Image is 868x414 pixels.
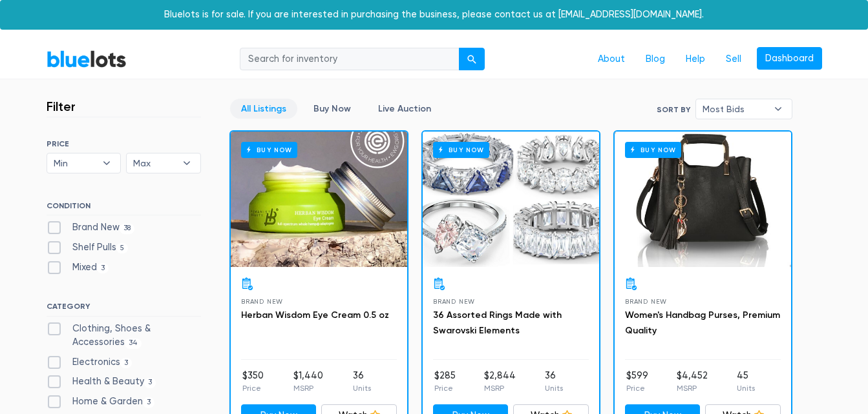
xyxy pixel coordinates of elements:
span: 3 [97,263,109,273]
span: Brand New [625,298,667,305]
a: Help [675,47,715,72]
label: Shelf Pulls [47,241,129,255]
label: Brand New [47,221,135,235]
p: Units [737,382,755,394]
a: All Listings [230,99,297,119]
h6: CATEGORY [47,302,201,316]
label: Electronics [47,355,132,370]
span: 34 [125,339,142,349]
li: $1,440 [293,369,323,395]
label: Mixed [47,261,109,275]
span: Most Bids [703,99,767,119]
a: Buy Now [615,132,791,267]
a: Herban Wisdom Eye Cream 0.5 oz [241,310,389,320]
p: Price [434,382,456,394]
p: Units [545,382,563,394]
span: 3 [120,358,132,368]
p: MSRP [293,382,323,394]
a: Buy Now [423,132,599,267]
b: ▾ [173,153,200,173]
li: $350 [242,369,264,395]
h6: PRICE [47,139,201,148]
li: $4,452 [677,369,708,395]
span: Brand New [241,298,283,305]
li: $285 [434,369,456,395]
a: Live Auction [367,99,442,119]
li: 36 [353,369,371,395]
input: Search for inventory [240,48,460,71]
span: Max [133,153,176,173]
a: 36 Assorted Rings Made with Swarovski Elements [433,310,562,336]
span: 38 [120,224,135,234]
p: Price [242,382,264,394]
li: $2,844 [484,369,516,395]
a: Dashboard [757,47,822,70]
a: About [587,47,635,72]
a: BlueLots [47,50,127,68]
label: Health & Beauty [47,375,156,389]
p: MSRP [677,382,708,394]
label: Home & Garden [47,395,155,409]
span: 3 [143,397,155,408]
h6: Buy Now [241,142,297,158]
span: 5 [116,243,129,253]
h3: Filter [47,99,76,114]
p: Price [626,382,648,394]
li: 45 [737,369,755,395]
h6: CONDITION [47,201,201,215]
a: Blog [635,47,675,72]
b: ▾ [93,153,120,173]
a: Sell [715,47,752,72]
li: $599 [626,369,648,395]
label: Clothing, Shoes & Accessories [47,322,201,350]
h6: Buy Now [625,142,681,158]
li: 36 [545,369,563,395]
a: Buy Now [302,99,362,119]
p: Units [353,382,371,394]
a: Women's Handbag Purses, Premium Quality [625,310,780,336]
label: Sort By [657,104,690,115]
a: Buy Now [231,132,407,267]
p: MSRP [484,382,516,394]
span: Brand New [433,298,475,305]
b: ▾ [765,99,792,119]
span: 3 [144,378,156,388]
h6: Buy Now [433,142,489,158]
span: Min [54,153,96,173]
